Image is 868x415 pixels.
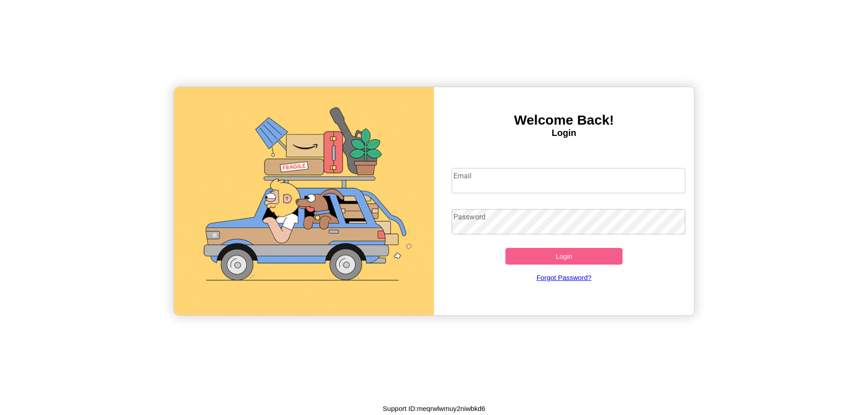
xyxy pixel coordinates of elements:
[383,402,486,415] p: Support ID: meqrwlwmuy2niwbkd6
[505,248,623,265] button: Login
[174,87,434,315] img: gif
[434,128,694,138] h4: Login
[447,265,681,290] a: Forgot Password?
[434,112,694,128] h3: Welcome Back!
